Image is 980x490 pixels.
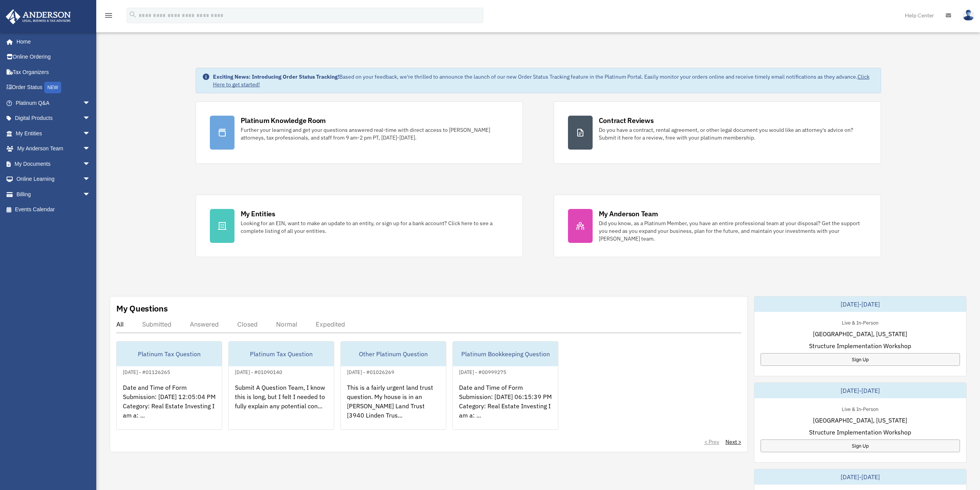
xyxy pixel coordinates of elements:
div: [DATE]-[DATE] [754,296,966,312]
div: Platinum Knowledge Room [241,116,326,125]
a: Platinum Knowledge Room Further your learning and get your questions answered real-time with dire... [196,101,523,164]
div: [DATE] - #01026269 [341,367,400,375]
a: Order StatusNEW [5,80,102,96]
a: Platinum Bookkeeping Question[DATE] - #00999275Date and Time of Form Submission: [DATE] 06:15:39 ... [452,341,558,430]
a: Sign Up [761,353,960,366]
div: Expedited [316,320,345,328]
i: search [129,10,137,19]
a: Tax Organizers [5,64,102,80]
div: [DATE] - #00999275 [453,367,513,375]
a: menu [104,13,113,20]
a: My Entities Looking for an EIN, want to make an update to an entity, or sign up for a bank accoun... [196,195,523,257]
div: Based on your feedback, we're thrilled to announce the launch of our new Order Status Tracking fe... [213,73,874,88]
div: Closed [237,320,258,328]
div: Do you have a contract, rental agreement, or other legal document you would like an attorney's ad... [599,126,867,141]
a: Contract Reviews Do you have a contract, rental agreement, or other legal document you would like... [554,101,881,164]
a: Events Calendar [5,202,102,217]
a: My Anderson Teamarrow_drop_down [5,141,102,157]
div: [DATE]-[DATE] [754,383,966,398]
div: Platinum Tax Question [229,342,334,366]
div: Other Platinum Question [341,342,446,366]
div: Further your learning and get your questions answered real-time with direct access to [PERSON_NAM... [241,126,509,141]
a: My Anderson Team Did you know, as a Platinum Member, you have an entire professional team at your... [554,195,881,257]
a: Digital Productsarrow_drop_down [5,111,102,126]
span: arrow_drop_down [83,95,98,111]
span: Structure Implementation Workshop [809,341,911,350]
div: [DATE] - #01126265 [117,367,176,375]
div: Date and Time of Form Submission: [DATE] 06:15:39 PM Category: Real Estate Investing I am a: ... [453,377,558,437]
a: Platinum Tax Question[DATE] - #01126265Date and Time of Form Submission: [DATE] 12:05:04 PM Categ... [116,341,222,430]
a: Next > [725,438,741,446]
a: Online Ordering [5,49,102,65]
div: Platinum Tax Question [117,342,222,366]
img: User Pic [963,10,974,21]
a: Click Here to get started! [213,73,869,88]
span: arrow_drop_down [83,141,98,157]
div: [DATE] - #01090140 [229,367,288,375]
div: My Anderson Team [599,209,658,219]
div: Submitted [142,320,171,328]
a: My Documentsarrow_drop_down [5,156,102,172]
div: All [116,320,124,328]
a: Home [5,34,98,49]
span: Structure Implementation Workshop [809,428,911,437]
span: arrow_drop_down [83,187,98,202]
div: NEW [44,82,61,93]
div: Contract Reviews [599,116,654,125]
div: Live & In-Person [836,404,885,413]
div: Did you know, as a Platinum Member, you have an entire professional team at your disposal? Get th... [599,219,867,242]
a: Platinum Q&Aarrow_drop_down [5,95,102,111]
div: Normal [276,320,297,328]
span: arrow_drop_down [83,126,98,141]
strong: Exciting News: Introducing Order Status Tracking! [213,73,339,80]
a: My Entitiesarrow_drop_down [5,126,102,141]
a: Billingarrow_drop_down [5,187,102,202]
div: [DATE]-[DATE] [754,469,966,485]
div: Date and Time of Form Submission: [DATE] 12:05:04 PM Category: Real Estate Investing I am a: ... [117,377,222,437]
div: My Questions [116,303,168,314]
i: menu [104,11,113,20]
div: Answered [190,320,219,328]
a: Online Learningarrow_drop_down [5,172,102,187]
div: Live & In-Person [836,318,885,326]
div: This is a fairly urgent land trust question. My house is in an [PERSON_NAME] Land Trust [3940 Lin... [341,377,446,437]
span: arrow_drop_down [83,156,98,172]
div: My Entities [241,209,275,219]
div: Platinum Bookkeeping Question [453,342,558,366]
img: Anderson Advisors Platinum Portal [3,9,73,24]
div: Looking for an EIN, want to make an update to an entity, or sign up for a bank account? Click her... [241,219,509,235]
span: arrow_drop_down [83,111,98,126]
div: Submit A Question Team, I know this is long, but I felt I needed to fully explain any potential c... [229,377,334,437]
a: Other Platinum Question[DATE] - #01026269This is a fairly urgent land trust question. My house is... [340,341,446,430]
span: [GEOGRAPHIC_DATA], [US_STATE] [813,416,907,425]
span: [GEOGRAPHIC_DATA], [US_STATE] [813,329,907,338]
a: Platinum Tax Question[DATE] - #01090140Submit A Question Team, I know this is long, but I felt I ... [228,341,334,430]
a: Sign Up [761,439,960,452]
span: arrow_drop_down [83,172,98,187]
